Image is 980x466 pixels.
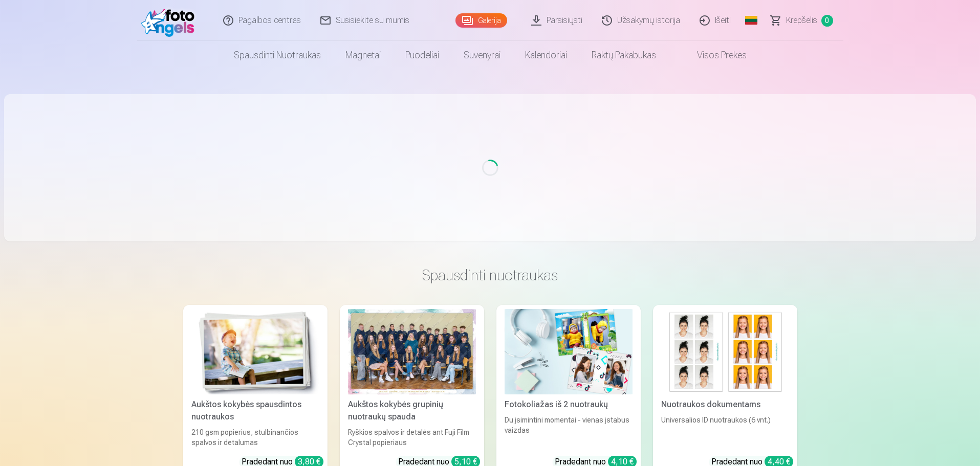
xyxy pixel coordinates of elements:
div: Universalios ID nuotraukos (6 vnt.) [657,415,793,448]
a: Raktų pakabukas [579,41,668,70]
a: Suvenyrai [451,41,513,70]
img: Nuotraukos dokumentams [661,309,789,394]
img: Aukštos kokybės spausdintos nuotraukos [191,309,319,394]
a: Puodeliai [393,41,451,70]
div: Nuotraukos dokumentams [657,398,793,411]
h3: Spausdinti nuotraukas [191,266,789,284]
div: Fotokoliažas iš 2 nuotraukų [500,398,637,411]
a: Spausdinti nuotraukas [222,41,333,70]
span: Krepšelis [786,14,817,27]
div: Du įsimintini momentai - vienas įstabus vaizdas [500,415,637,448]
div: Ryškios spalvos ir detalės ant Fuji Film Crystal popieriaus [344,427,480,448]
div: 210 gsm popierius, stulbinančios spalvos ir detalumas [187,427,323,448]
img: Fotokoliažas iš 2 nuotraukų [505,309,633,394]
div: Aukštos kokybės grupinių nuotraukų spauda [344,398,480,423]
span: 0 [821,15,833,27]
img: /fa2 [141,4,200,37]
a: Visos prekės [668,41,759,70]
a: Kalendoriai [513,41,579,70]
div: Aukštos kokybės spausdintos nuotraukos [187,398,323,423]
a: Magnetai [333,41,393,70]
a: Galerija [455,13,507,28]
